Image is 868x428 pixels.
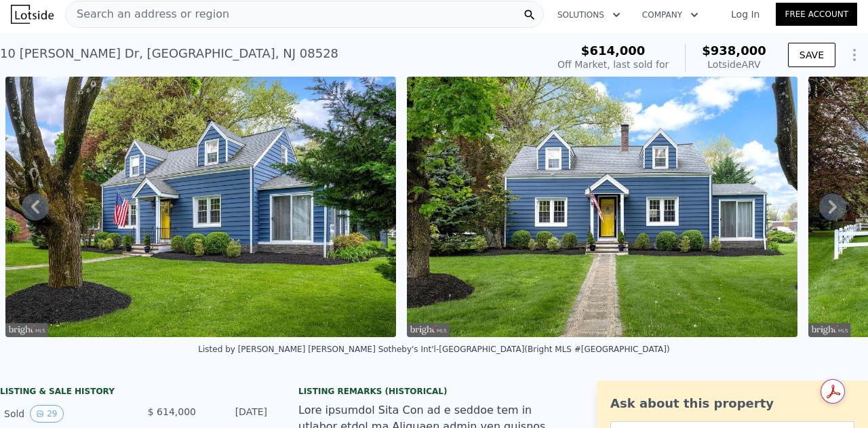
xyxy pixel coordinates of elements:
span: $ 614,000 [148,406,196,417]
span: Search an address or region [66,6,229,22]
div: Lotside ARV [702,58,766,71]
img: Sale: 85358389 Parcel: 65324668 [5,77,396,337]
span: $614,000 [581,43,646,58]
a: Log In [715,7,776,21]
button: Company [631,3,709,27]
button: View historical data [30,405,63,423]
img: Lotside [11,5,54,24]
div: Listed by [PERSON_NAME] [PERSON_NAME] Sotheby's Int'l-[GEOGRAPHIC_DATA] (Bright MLS #[GEOGRAPHIC_... [198,345,669,354]
span: $938,000 [702,43,766,58]
div: Sold [4,405,125,423]
button: Show Options [841,41,868,69]
a: Free Account [776,3,857,26]
button: Solutions [547,3,631,27]
button: SAVE [788,43,835,67]
div: Ask about this property [610,394,854,413]
div: Listing Remarks (Historical) [298,386,570,397]
div: Off Market, last sold for [557,58,669,71]
div: [DATE] [207,405,267,423]
img: Sale: 85358389 Parcel: 65324668 [407,77,797,337]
